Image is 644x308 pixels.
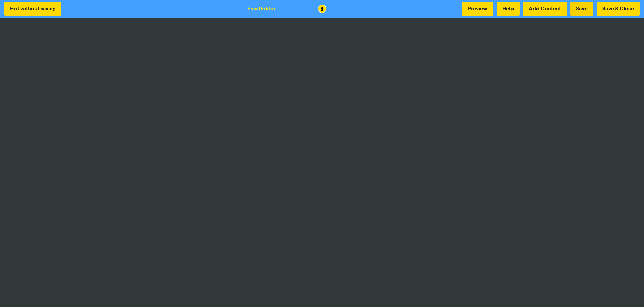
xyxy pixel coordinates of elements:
button: Add Content [523,2,567,16]
button: Exit without saving [4,2,61,16]
button: Save [570,2,593,16]
div: Email Editor [247,5,276,13]
button: Preview [462,2,493,16]
button: Help [497,2,520,16]
button: Save & Close [597,2,640,16]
